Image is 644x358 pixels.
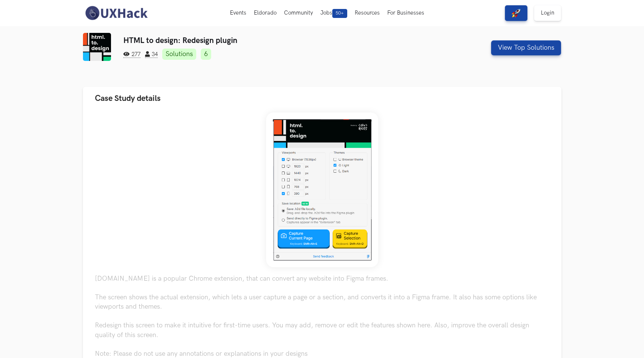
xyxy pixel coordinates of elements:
[162,49,196,60] a: Solutions
[123,36,440,45] h3: HTML to design: Redesign plugin
[83,87,561,110] button: Case Study details
[534,5,561,21] a: Login
[95,93,161,104] span: Case Study details
[512,9,521,18] img: rocket
[332,9,347,18] span: 50+
[266,112,378,267] img: Weekend_Hackathon_78_banner.png
[83,33,111,61] img: HTML to design logo
[145,51,158,58] span: 34
[491,40,561,55] button: View Top Solutions
[123,51,141,58] span: 277
[201,49,211,60] a: 6
[83,5,150,21] img: UXHack-logo.png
